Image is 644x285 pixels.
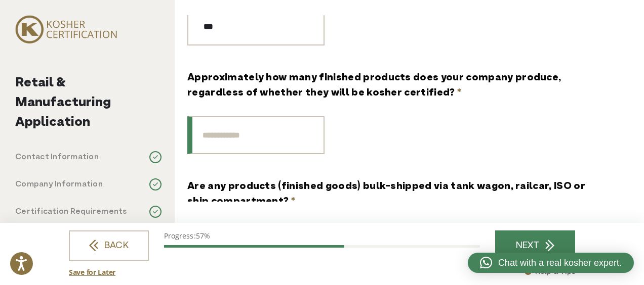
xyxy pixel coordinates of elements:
[187,71,603,101] label: Approximately how many finished products does your company produce, regardless of whether they wi...
[164,230,480,241] p: Progress:
[498,256,622,270] span: Chat with a real kosher expert.
[196,231,210,241] span: 57%
[468,253,634,273] a: Chat with a real kosher expert.
[69,267,115,277] a: Save for Later
[15,151,99,163] p: Contact Information
[495,230,575,261] a: NEXT
[15,178,103,191] p: Company Information
[187,179,603,210] legend: Are any products (finished goods) bulk-shipped via tank wagon, railcar, ISO or ship compartment?
[69,230,149,261] a: BACK
[15,73,162,132] h2: Retail & Manufacturing Application
[15,206,127,218] p: Certification Requirements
